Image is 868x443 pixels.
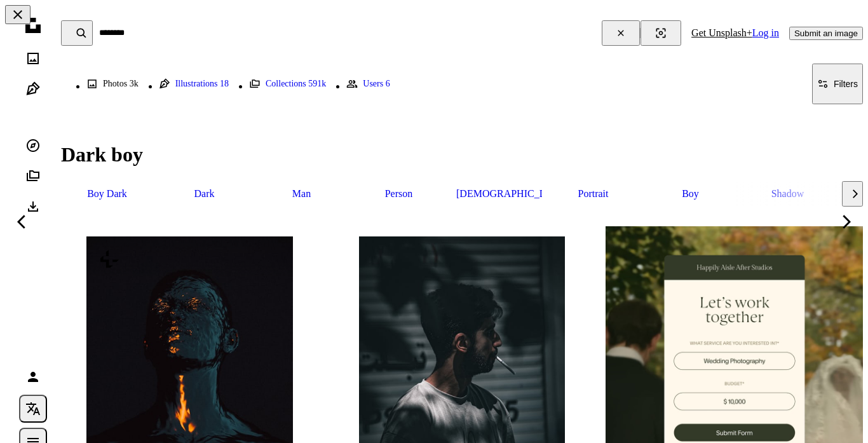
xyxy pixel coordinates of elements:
[249,64,326,104] a: Collections 591k
[308,79,326,89] span: 591k
[386,79,390,89] span: 6
[346,64,390,104] a: Users 6
[20,364,46,390] a: Log in / Sign up
[61,143,863,167] h1: Dark boy
[19,395,47,423] button: Language
[641,20,681,46] button: Visual search
[644,182,736,206] a: boy
[691,27,752,39] a: Get Unsplash+
[824,161,868,283] a: Next
[20,133,46,158] a: Explore
[61,182,153,206] a: boy dark
[255,182,348,206] a: man
[220,79,229,89] span: 18
[61,20,681,46] form: Find visuals sitewide
[742,182,834,206] a: shadow
[752,27,779,39] a: Log in
[450,182,542,206] a: [DEMOGRAPHIC_DATA]
[61,20,93,46] button: Search Unsplash
[602,20,640,46] button: Clear
[547,182,639,206] a: portrait
[20,76,46,102] a: Illustrations
[812,64,863,104] button: Filters
[158,182,250,206] a: dark
[353,182,445,206] a: person
[159,64,229,104] a: Illustrations 18
[20,46,46,71] a: Photos
[789,27,863,40] button: Submit an image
